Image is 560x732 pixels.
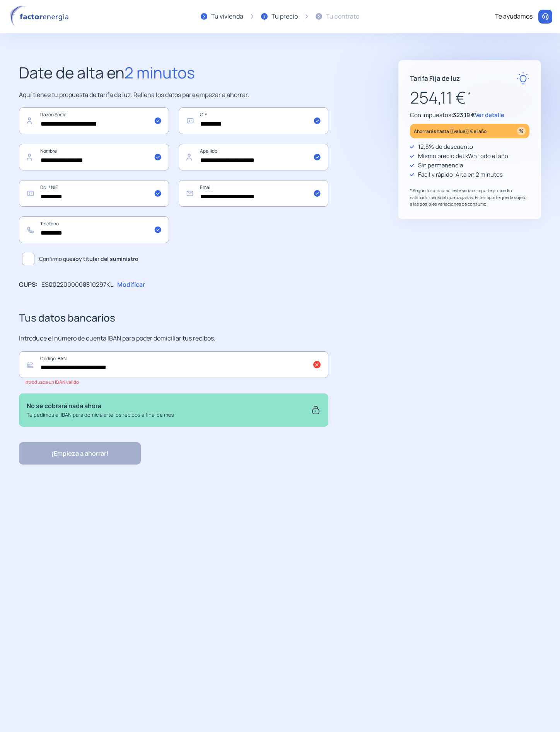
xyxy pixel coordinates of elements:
p: Tarifa Fija de luz [410,73,460,83]
small: Introduzca un IBAN válido [24,379,79,385]
div: Tu precio [271,12,298,22]
p: ES0022000008810297KL [41,280,113,290]
p: * Según tu consumo, este sería el importe promedio estimado mensual que pagarías. Este importe qu... [410,187,529,208]
p: 254,11 € [410,85,529,111]
img: rate-E.svg [517,72,529,85]
p: Sin permanencia [418,161,463,170]
img: secure.svg [311,401,321,419]
p: CUPS: [19,280,38,290]
p: Fácil y rápido: Alta en 2 minutos [418,170,503,179]
img: percentage_icon.svg [517,127,526,135]
p: Modificar [117,280,145,290]
p: No se cobrará nada ahora [27,401,174,411]
p: Te pedimos el IBAN para domicialarte los recibos a final de mes [27,411,174,419]
b: soy titular del suministro [72,255,138,262]
p: Introduce el número de cuenta IBAN para poder domiciliar tus recibos. [19,334,328,344]
span: 323,19 € [453,111,475,119]
p: Ahorrarás hasta {{value}} € al año [414,127,487,136]
p: 12,5% de descuento [418,142,473,152]
img: llamar [541,13,549,20]
span: 2 minutos [125,62,195,83]
div: Tu contrato [326,12,359,22]
span: Confirmo que [39,255,138,263]
div: Te ayudamos [495,12,533,22]
div: Tu vivienda [211,12,243,22]
img: logo factor [8,5,73,28]
h2: Date de alta en [19,60,328,85]
span: Ver detalle [475,111,504,119]
p: Aquí tienes tu propuesta de tarifa de luz. Rellena los datos para empezar a ahorrar. [19,90,328,100]
p: Mismo precio del kWh todo el año [418,152,508,161]
h3: Tus datos bancarios [19,310,328,326]
p: Con impuestos: [410,111,529,120]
